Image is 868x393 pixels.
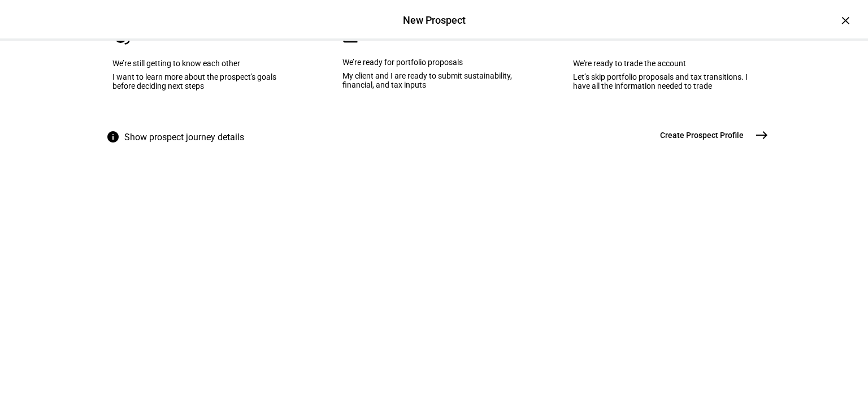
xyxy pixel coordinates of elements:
button: Create Prospect Profile [646,124,773,146]
eth-mega-radio-button: We’re still getting to know each other [95,10,313,124]
mat-icon: info [106,130,120,144]
div: Let’s skip portfolio proposals and tax transitions. I have all the information needed to trade [573,72,756,90]
div: We’re still getting to know each other [112,59,295,68]
button: Show prospect journey details [95,124,260,151]
eth-mega-radio-button: We’re ready for portfolio proposals [326,10,542,124]
eth-mega-radio-button: We're ready to trade the account [555,10,773,124]
span: Create Prospect Profile [660,129,744,141]
div: We're ready to trade the account [573,59,756,68]
div: We’re ready for portfolio proposals [342,58,526,67]
span: Show prospect journey details [124,124,244,151]
div: My client and I are ready to submit sustainability, financial, and tax inputs [342,71,526,89]
div: I want to learn more about the prospect's goals before deciding next steps [112,72,295,90]
div: × [836,11,854,29]
mat-icon: east [755,128,769,142]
